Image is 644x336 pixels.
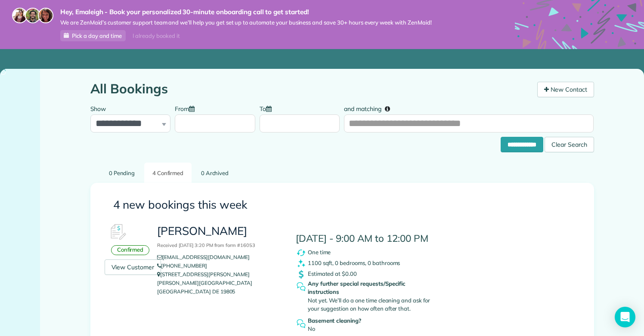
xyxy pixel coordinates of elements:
span: No [308,325,315,332]
img: jorge-587dff0eeaa6aab1f244e6dc62b8924c3b6ad411094392a53c71c6c4a576187d.jpg [25,8,40,23]
a: 4 Confirmed [144,163,192,183]
img: dollar_symbol_icon-bd8a6898b2649ec353a9eba708ae97d8d7348bddd7d2aed9b7e4bf5abd9f4af5.png [296,269,307,280]
h3: 4 new bookings this week [113,199,571,211]
p: [STREET_ADDRESS][PERSON_NAME] [PERSON_NAME][GEOGRAPHIC_DATA] [GEOGRAPHIC_DATA] DE 19805 [157,270,282,296]
a: 0 Archived [192,163,237,183]
img: Booking #615944 [105,219,130,245]
span: Estimated at $0.00 [308,270,357,277]
span: Not yet. We’ll do a one time cleaning and ask for your suggestion on how often after that. [308,297,430,312]
strong: Basement cleaning? [308,317,438,325]
a: Clear Search [545,139,594,145]
label: From [175,100,199,116]
span: Pick a day and time [72,32,122,39]
a: Pick a day and time [60,30,126,41]
div: Confirmed [111,245,150,255]
div: Clear Search [545,137,594,152]
a: New Contact [537,82,594,97]
h3: [PERSON_NAME] [157,225,282,250]
small: Received [DATE] 3:20 PM from form #16053 [157,242,255,248]
span: We are ZenMaid’s customer support team and we’ll help you get set up to automate your business an... [60,19,432,26]
h1: All Bookings [90,82,531,96]
img: maria-72a9807cf96188c08ef61303f053569d2e2a8a1cde33d635c8a3ac13582a053d.jpg [12,8,28,23]
a: View Customer [105,259,161,275]
img: question_symbol_icon-fa7b350da2b2fea416cef77984ae4cf4944ea5ab9e3d5925827a5d6b7129d3f6.png [296,281,307,292]
a: 0 Pending [101,163,143,183]
a: [EMAIL_ADDRESS][DOMAIN_NAME] [157,254,256,260]
div: Open Intercom Messenger [615,307,635,327]
div: I already booked it [127,31,185,41]
strong: Any further special requests/Specific instructions [308,280,438,296]
h4: [DATE] - 9:00 AM to 12:00 PM [296,233,456,244]
span: One time [308,249,331,256]
strong: Hey, Emaleigh - Book your personalized 30-minute onboarding call to get started! [60,8,432,16]
img: recurrence_symbol_icon-7cc721a9f4fb8f7b0289d3d97f09a2e367b638918f1a67e51b1e7d8abe5fb8d8.png [296,247,307,258]
img: question_symbol_icon-fa7b350da2b2fea416cef77984ae4cf4944ea5ab9e3d5925827a5d6b7129d3f6.png [296,318,307,329]
a: [PHONE_NUMBER] [157,262,207,269]
img: michelle-19f622bdf1676172e81f8f8fba1fb50e276960ebfe0243fe18214015130c80e4.jpg [38,8,53,23]
label: To [260,100,276,116]
label: and matching [344,100,396,116]
span: 1100 sqft, 0 bedrooms, 0 bathrooms [308,259,400,266]
img: clean_symbol_icon-dd072f8366c07ea3eb8378bb991ecd12595f4b76d916a6f83395f9468ae6ecae.png [296,258,307,269]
